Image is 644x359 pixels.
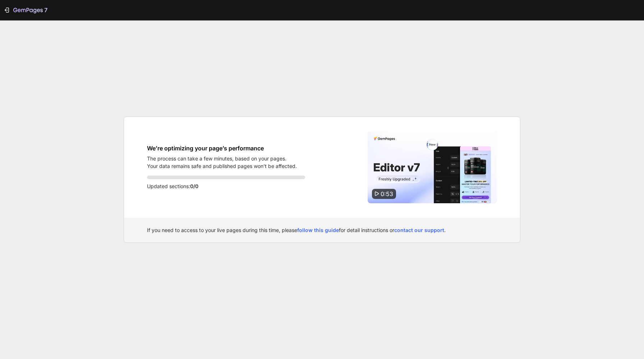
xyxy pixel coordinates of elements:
img: Video thumbnail [368,131,497,203]
a: follow this guide [297,227,339,233]
p: The process can take a few minutes, based on your pages. [147,155,297,162]
span: 0/0 [190,183,198,189]
span: 0:53 [381,190,393,197]
p: Your data remains safe and published pages won’t be affected. [147,162,297,170]
p: 7 [44,6,47,14]
h1: We’re optimizing your page’s performance [147,144,297,153]
div: If you need to access to your live pages during this time, please for detail instructions or . [147,226,497,234]
p: Updated sections: [147,182,305,191]
a: contact our support [394,227,444,233]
